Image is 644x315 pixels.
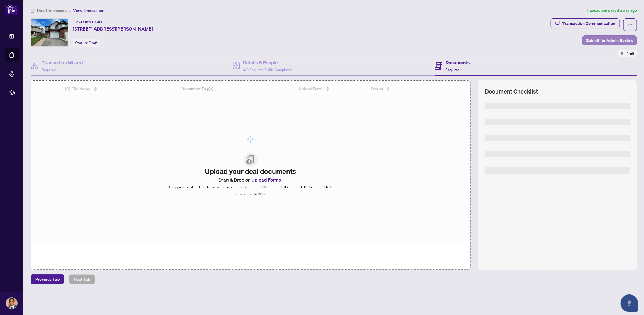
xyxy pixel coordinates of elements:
[6,298,17,309] img: Profile Icon
[42,67,56,72] span: Required
[628,23,632,27] span: ellipsis
[243,67,292,72] span: 3/3 Required Fields Completed
[42,59,83,66] h4: Transaction Wizard
[621,294,638,312] button: Open asap
[31,9,35,13] span: home
[445,67,459,72] span: Required
[31,274,64,284] button: Previous Tab
[582,35,637,45] button: Submit for Admin Review
[562,19,615,28] div: Transaction Communication
[445,59,470,66] h4: Documents
[69,7,71,14] li: /
[586,7,637,14] article: Transaction saved a day ago
[626,50,635,57] span: Draft
[89,40,98,45] span: Draft
[31,19,68,46] img: IMG-X12372419_1.jpg
[586,36,633,45] span: Submit for Admin Review
[73,25,153,32] span: [STREET_ADDRESS][PERSON_NAME]
[243,59,292,66] h4: Details & People
[73,39,100,47] div: Status:
[35,275,60,284] span: Previous Tab
[73,18,102,25] div: Ticket #:
[37,8,67,13] span: Deal Processing
[485,87,538,96] span: Document Checklist
[89,19,102,25] span: 51190
[73,8,104,13] span: View Transaction
[5,4,19,15] img: logo
[551,18,620,28] button: Transaction Communication
[69,274,95,284] button: Next Tab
